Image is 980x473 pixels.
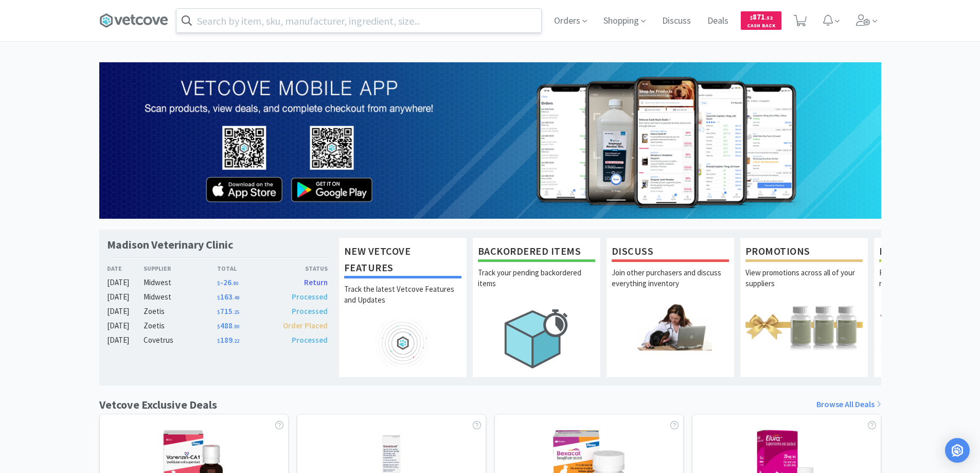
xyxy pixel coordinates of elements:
div: Covetrus [144,334,217,346]
img: hero_discuss.png [612,303,729,350]
span: Processed [292,306,328,316]
a: [DATE]Zoetis$715.25Processed [107,305,328,318]
div: Supplier [144,264,217,273]
p: Track your pending backordered items [478,267,595,303]
span: . 52 [765,14,773,21]
a: [DATE]Midwest$163.49Processed [107,291,328,303]
div: [DATE] [107,320,144,332]
a: Deals [703,16,733,26]
a: Browse All Deals [816,398,881,411]
div: Open Intercom Messenger [945,438,970,463]
span: . 49 [233,294,239,301]
div: [DATE] [107,334,144,346]
p: View promotions across all of your suppliers [745,267,863,303]
span: -26 [217,277,238,287]
div: Midwest [144,291,217,303]
div: [DATE] [107,305,144,318]
h1: New Vetcove Features [344,243,461,278]
span: 871 [750,12,773,22]
span: Processed [292,292,328,302]
span: Processed [292,335,328,345]
div: [DATE] [107,291,144,303]
a: New Vetcove FeaturesTrack the latest Vetcove Features and Updates [338,237,467,377]
a: Discuss [658,16,695,26]
div: Total [217,264,273,273]
a: Backordered ItemsTrack your pending backordered items [472,237,601,377]
span: . 22 [233,338,239,344]
div: [DATE] [107,276,144,289]
a: [DATE]Midwest$-26.90Return [107,276,328,289]
img: hero_backorders.png [478,303,595,374]
div: Zoetis [144,320,217,332]
span: $ [217,338,220,344]
span: $ [750,14,753,21]
span: 488 [217,321,239,330]
span: $ [217,323,220,330]
h1: Vetcove Exclusive Deals [99,396,217,414]
div: Status [273,264,328,273]
p: Track the latest Vetcove Features and Updates [344,284,461,320]
img: 169a39d576124ab08f10dc54d32f3ffd_4.png [99,62,881,219]
img: hero_feature_roadmap.png [344,320,461,366]
img: hero_promotions.png [745,303,863,350]
h1: Madison Veterinary Clinic [107,237,233,252]
div: Zoetis [144,305,217,318]
a: [DATE]Covetrus$189.22Processed [107,334,328,346]
span: . 90 [233,323,239,330]
a: PromotionsView promotions across all of your suppliers [740,237,868,377]
span: $ [217,294,220,301]
span: Order Placed [283,321,328,330]
span: $ [217,280,220,287]
div: Date [107,264,144,273]
span: Return [304,277,328,287]
span: $ [217,309,220,316]
span: 163 [217,292,239,302]
span: 189 [217,335,239,345]
input: Search by item, sku, manufacturer, ingredient, size... [176,9,541,32]
a: $871.52Cash Back [741,7,781,34]
p: Join other purchasers and discuss everything inventory [612,267,729,303]
a: [DATE]Zoetis$488.90Order Placed [107,320,328,332]
span: . 25 [233,309,239,316]
div: Midwest [144,276,217,289]
span: Cash Back [747,23,775,30]
h1: Discuss [612,243,729,262]
h1: Promotions [745,243,863,262]
span: . 90 [231,280,238,287]
a: DiscussJoin other purchasers and discuss everything inventory [606,237,735,377]
h1: Backordered Items [478,243,595,262]
span: 715 [217,306,239,316]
